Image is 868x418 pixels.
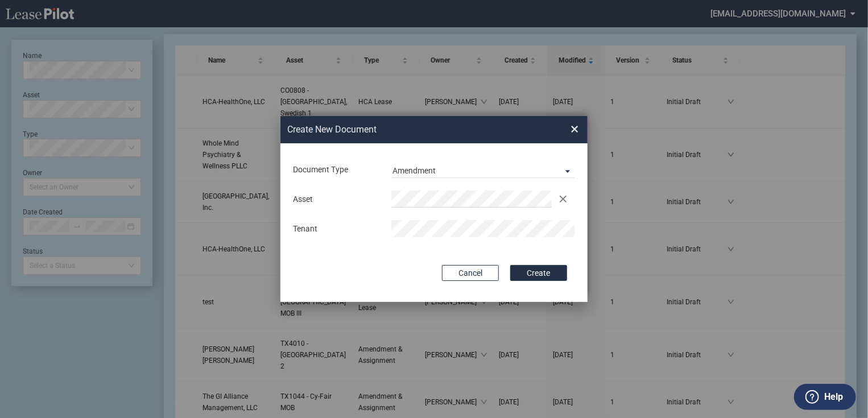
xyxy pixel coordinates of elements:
[286,164,385,176] div: Document Type
[392,166,436,175] div: Amendment
[286,224,385,235] div: Tenant
[287,123,530,136] h2: Create New Document
[391,161,575,178] md-select: Document Type: Amendment
[286,194,385,205] div: Asset
[510,265,567,281] button: Create
[280,116,588,303] md-dialog: Create New ...
[571,120,578,138] span: ×
[442,265,499,281] button: Cancel
[824,390,843,404] label: Help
